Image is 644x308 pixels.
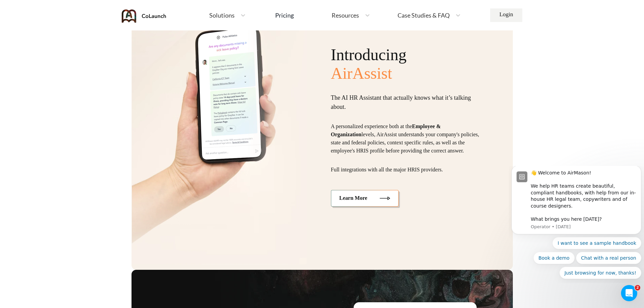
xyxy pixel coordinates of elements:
[490,8,522,22] a: Login
[331,123,441,137] b: Employee & Organization
[635,285,640,290] span: 2
[380,195,390,201] img: arrow
[22,58,127,64] p: Message from Operator, sent 3d ago
[331,45,483,64] span: Introducing
[331,64,483,82] span: AirAssist
[331,122,483,155] p: A personalized experience both at the levels, AirAssist understands your company's policies, stat...
[331,190,399,206] a: Learn More
[331,166,483,174] p: Full integrations with all the major HRIS providers.
[67,86,133,98] button: Quick reply: Chat with a real person
[22,4,127,57] div: 👋 Welcome to AirMason! We help HR teams create beautiful, compliant handbooks, with help from our...
[122,9,166,23] img: coLaunch
[3,71,133,113] div: Quick reply options
[51,101,133,113] button: Quick reply: Just browsing for now, thanks!
[275,9,294,21] a: Pricing
[22,4,127,57] div: Message content
[331,93,483,112] p: The AI HR Assistant that actually knows what it’s talking about.
[275,12,294,18] div: Pricing
[621,285,637,301] iframe: Intercom live chat
[44,71,133,83] button: Quick reply: I want to see a sample handbook
[398,12,450,18] span: Case Studies & FAQ
[8,5,19,16] img: Profile image for Operator
[25,86,66,98] button: Quick reply: Book a demo
[209,12,235,18] span: Solutions
[332,12,359,18] span: Resources
[509,166,644,283] iframe: Intercom notifications message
